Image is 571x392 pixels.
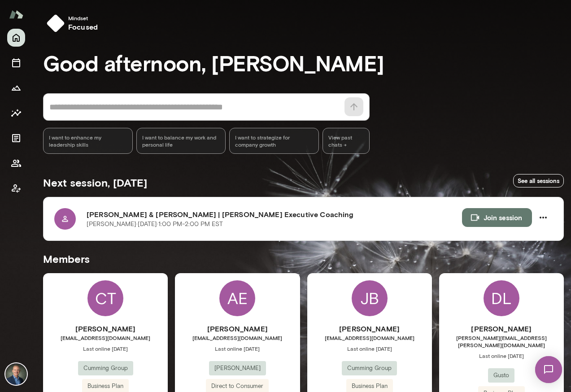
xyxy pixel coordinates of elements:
h3: Good afternoon, [PERSON_NAME] [43,50,564,75]
span: [EMAIL_ADDRESS][DOMAIN_NAME] [43,334,168,341]
div: I want to strategize for company growth [229,128,319,154]
h5: Members [43,252,564,266]
span: Business Plan [346,382,393,391]
button: Home [7,29,25,47]
span: [EMAIL_ADDRESS][DOMAIN_NAME] [307,334,432,341]
button: Growth Plan [7,79,25,97]
span: [EMAIL_ADDRESS][DOMAIN_NAME] [175,334,300,341]
span: I want to balance my work and personal life [142,134,220,148]
button: Documents [7,129,25,147]
span: [PERSON_NAME] [209,364,266,373]
span: Direct to Consumer [206,382,269,391]
img: mindset [47,14,65,32]
button: Sessions [7,54,25,72]
div: JB [352,280,388,316]
div: AE [219,280,255,316]
span: Gusto [488,371,514,380]
span: Last online [DATE] [439,352,564,359]
h6: [PERSON_NAME] [307,323,432,334]
button: Mindsetfocused [43,11,105,36]
span: Last online [DATE] [307,345,432,352]
button: Members [7,154,25,172]
h6: [PERSON_NAME] & [PERSON_NAME] | [PERSON_NAME] Executive Coaching [87,209,462,220]
p: [PERSON_NAME] · [DATE] · 1:00 PM-2:00 PM EST [87,220,223,229]
h6: [PERSON_NAME] [439,323,564,334]
span: I want to enhance my leadership skills [49,134,127,148]
div: CT [87,280,123,316]
h6: focused [68,22,98,32]
div: I want to balance my work and personal life [136,128,226,154]
div: DL [484,280,519,316]
h6: [PERSON_NAME] [175,323,300,334]
span: Last online [DATE] [43,345,168,352]
span: View past chats -> [323,128,370,154]
img: Michael Alden [5,363,27,385]
img: Mento [9,6,23,23]
span: I want to strategize for company growth [235,134,313,148]
div: I want to enhance my leadership skills [43,128,133,154]
span: Cumming Group [342,364,397,373]
h5: Next session, [DATE] [43,175,147,190]
span: Cumming Group [78,364,133,373]
button: Insights [7,104,25,122]
a: See all sessions [513,174,564,188]
h6: [PERSON_NAME] [43,323,168,334]
span: Last online [DATE] [175,345,300,352]
span: Business Plan [82,382,129,391]
span: Mindset [68,14,98,22]
button: Join session [462,208,532,227]
button: Client app [7,179,25,197]
span: [PERSON_NAME][EMAIL_ADDRESS][PERSON_NAME][DOMAIN_NAME] [439,334,564,348]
